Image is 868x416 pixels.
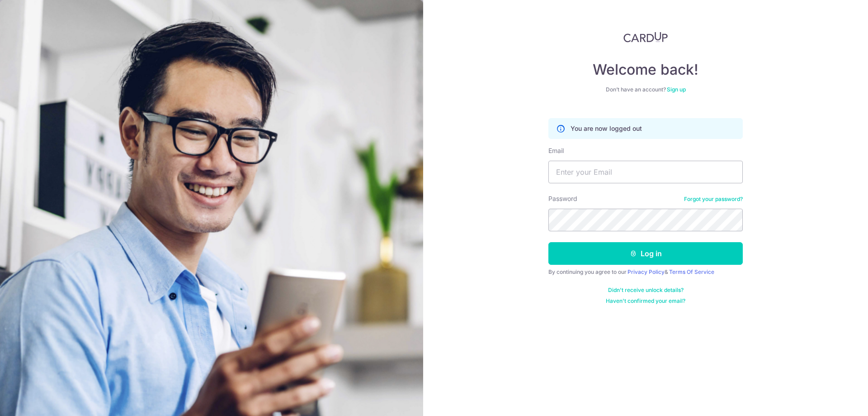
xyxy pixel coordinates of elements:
a: Didn't receive unlock details? [608,287,684,294]
button: Log in [548,242,743,265]
a: Forgot your password? [684,196,743,203]
img: CardUp Logo [623,32,668,43]
label: Password [548,194,577,203]
h4: Welcome back! [548,61,743,79]
a: Haven't confirmed your email? [606,297,685,305]
label: Email [548,146,564,155]
div: Don’t have an account? [548,86,743,93]
p: You are now logged out [571,124,642,133]
a: Sign up [667,86,686,93]
a: Terms Of Service [669,268,714,275]
div: By continuing you agree to our & [548,268,743,276]
input: Enter your Email [548,161,743,183]
a: Privacy Policy [627,268,665,275]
